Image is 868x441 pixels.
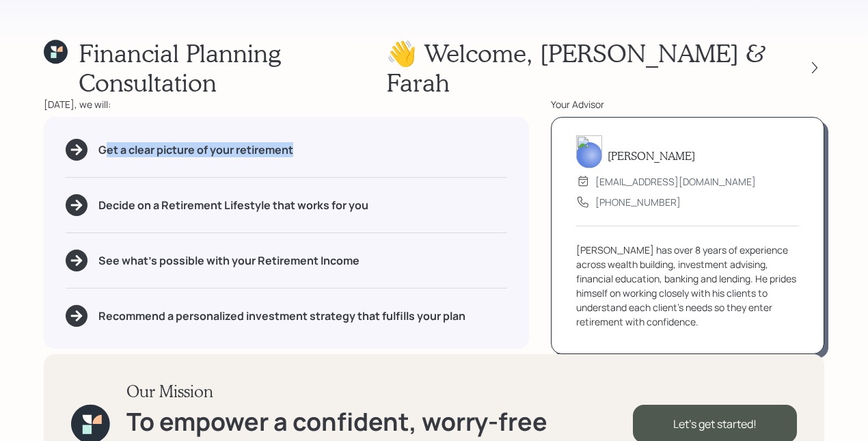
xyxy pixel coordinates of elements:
[98,199,368,212] h5: Decide on a Retirement Lifestyle that works for you
[608,149,695,162] h5: [PERSON_NAME]
[98,144,293,157] h5: Get a clear picture of your retirement
[595,195,681,209] div: [PHONE_NUMBER]
[98,310,465,323] h5: Recommend a personalized investment strategy that fulfills your plan
[44,97,529,111] div: [DATE], we will:
[551,97,824,111] div: Your Advisor
[386,38,781,97] h1: 👋 Welcome , [PERSON_NAME] & Farah
[576,135,602,168] img: james-distasi-headshot.png
[576,243,799,329] div: [PERSON_NAME] has over 8 years of experience across wealth building, investment advising, financi...
[79,38,385,97] h1: Financial Planning Consultation
[126,382,633,401] h3: Our Mission
[98,254,360,267] h5: See what's possible with your Retirement Income
[595,174,756,189] div: [EMAIL_ADDRESS][DOMAIN_NAME]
